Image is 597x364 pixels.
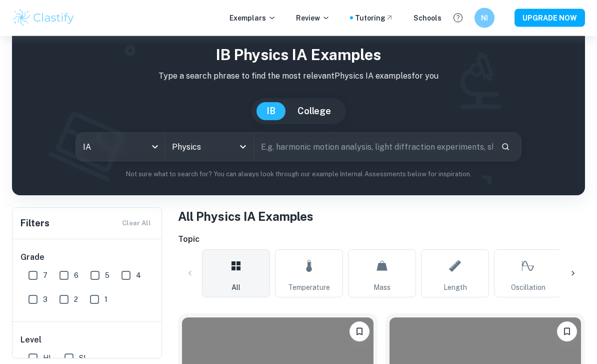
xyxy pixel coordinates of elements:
span: 3 [43,294,47,305]
span: HL [43,353,52,364]
button: NI [474,8,494,28]
h6: Level [20,334,154,346]
button: Bookmark [557,322,577,342]
button: IB [256,103,285,121]
p: Review [296,13,330,24]
p: Exemplars [229,13,276,24]
h6: Filters [20,217,49,231]
span: Mass [373,282,390,293]
h6: Grade [20,252,154,264]
h1: All Physics IA Examples [178,208,585,226]
button: Open [236,140,250,154]
h6: Topic [178,234,585,246]
span: 1 [104,294,107,305]
p: Not sure what to search for? You can always look through our example Internal Assessments below f... [20,170,577,180]
div: IA [76,133,164,161]
button: Help and Feedback [449,10,466,27]
span: 6 [74,270,78,281]
span: Oscillation [511,282,545,293]
span: All [231,282,240,293]
img: Clastify logo [12,8,75,28]
button: UPGRADE NOW [514,9,585,27]
span: Temperature [288,282,330,293]
span: 5 [105,270,109,281]
span: Length [443,282,467,293]
span: 4 [136,270,141,281]
span: 2 [74,294,78,305]
p: Type a search phrase to find the most relevant Physics IA examples for you [20,71,577,83]
a: Schools [413,13,441,24]
button: Search [497,139,514,156]
span: SL [79,353,87,364]
span: 7 [43,270,47,281]
h1: IB Physics IA examples [20,44,577,67]
button: Bookmark [349,322,369,342]
button: College [287,103,341,121]
a: Tutoring [355,13,393,24]
h6: NI [479,13,490,24]
input: E.g. harmonic motion analysis, light diffraction experiments, sliding objects down a ramp... [254,133,493,161]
